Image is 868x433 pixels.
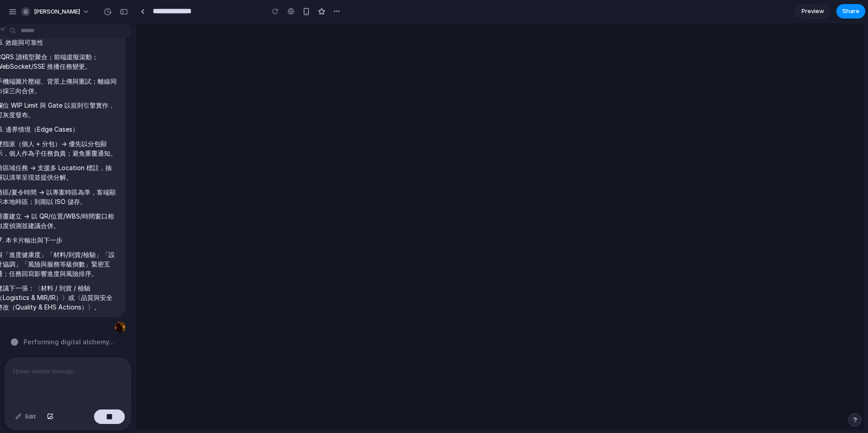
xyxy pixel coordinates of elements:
li: 邊界情境（Edge Cases） [5,124,118,134]
button: Share [836,4,865,19]
span: [PERSON_NAME] [34,7,80,16]
li: 本卡片輸出與下一步 [5,235,118,245]
span: Share [842,7,859,16]
a: Preview [795,4,831,19]
span: Preview [802,7,824,16]
button: [PERSON_NAME] [18,5,94,19]
li: 效能與可靠性 [5,38,118,47]
span: Performing digital alchemy ... [24,337,114,347]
